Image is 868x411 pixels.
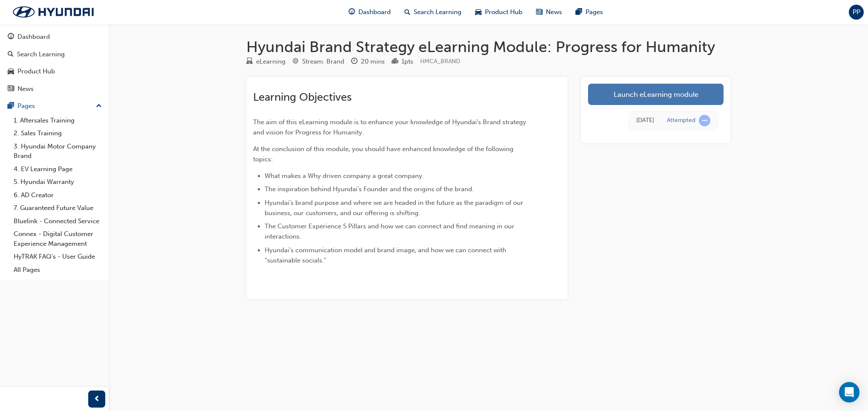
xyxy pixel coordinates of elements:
div: Product Hub [17,67,55,76]
span: learningResourceType_ELEARNING-icon [246,58,253,66]
button: Pages [3,98,105,114]
a: 1. Aftersales Training [10,114,105,127]
div: Dashboard [17,32,50,42]
div: eLearning [256,57,285,67]
div: Search Learning [17,50,65,59]
span: PP [853,7,860,17]
span: News [546,7,562,17]
a: 2. Sales Training [10,127,105,140]
div: Attempted [667,117,695,125]
span: Pages [585,7,603,17]
a: News [3,81,105,97]
a: Product Hub [3,64,105,79]
div: Stream: Brand [302,57,344,67]
span: Dashboard [358,7,391,17]
a: pages-iconPages [569,3,610,21]
span: Hyundai’s communication model and brand image, and how we can connect with “sustainable socials.” [265,246,508,264]
div: 1 pts [401,57,413,67]
span: news-icon [536,7,542,17]
span: What makes a Why driven company a great company. [265,172,424,180]
a: 3. Hyundai Motor Company Brand [10,140,105,163]
span: clock-icon [351,58,358,66]
span: The inspiration behind Hyundai’s Founder and the origins of the brand. [265,185,474,193]
span: learningRecordVerb_ATTEMPT-icon [699,115,710,126]
a: news-iconNews [529,3,569,21]
div: Points [392,56,413,67]
a: 5. Hyundai Warranty [10,175,105,189]
button: DashboardSearch LearningProduct HubNews [3,27,105,98]
img: Trak [4,3,102,21]
span: Product Hub [485,7,522,17]
span: prev-icon [94,394,100,405]
div: Open Intercom Messenger [839,382,859,402]
a: HyTRAK FAQ's - User Guide [10,250,105,263]
span: Search Learning [414,7,461,17]
a: 4. EV Learning Page [10,163,105,176]
span: news-icon [8,85,14,93]
span: search-icon [8,51,14,58]
div: Stream [292,56,344,67]
a: Search Learning [3,47,105,62]
span: pages-icon [576,7,582,17]
a: 7. Guaranteed Future Value [10,201,105,215]
button: PP [849,5,864,20]
span: The Customer Experience 5 Pillars and how we can connect and find meaning in our interactions. [265,222,516,240]
span: guage-icon [8,33,14,41]
a: Connex - Digital Customer Experience Management [10,227,105,250]
h1: Hyundai Brand Strategy eLearning Module: Progress for Humanity [246,38,730,56]
span: Learning resource code [420,58,460,65]
span: Learning Objectives [253,90,352,104]
span: search-icon [404,7,410,17]
div: Type [246,56,285,67]
span: At the conclusion of this module, you should have enhanced knowledge of the following topics: [253,145,515,163]
div: Duration [351,56,385,67]
a: All Pages [10,263,105,277]
span: pages-icon [8,102,14,110]
span: car-icon [8,68,14,76]
div: Tue Jul 08 2025 16:09:36 GMT+0800 (Australian Western Standard Time) [636,116,654,125]
a: car-iconProduct Hub [468,3,529,21]
span: up-icon [96,101,102,112]
span: The aim of this eLearning module is to enhance your knowledge of Hyundai’s Brand strategy and vis... [253,118,528,136]
a: Dashboard [3,29,105,45]
a: 6. AD Creator [10,189,105,202]
span: guage-icon [349,7,355,17]
div: 20 mins [361,57,385,67]
div: Pages [17,101,35,111]
span: car-icon [475,7,482,17]
a: Bluelink - Connected Service [10,215,105,228]
a: guage-iconDashboard [342,3,398,21]
a: search-iconSearch Learning [398,3,468,21]
span: Hyundai’s brand purpose and where we are headed in the future as the paradigm of our business, ou... [265,199,525,217]
span: target-icon [292,58,299,66]
a: Launch eLearning module [588,84,724,105]
span: podium-icon [392,58,398,66]
div: News [17,84,34,94]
